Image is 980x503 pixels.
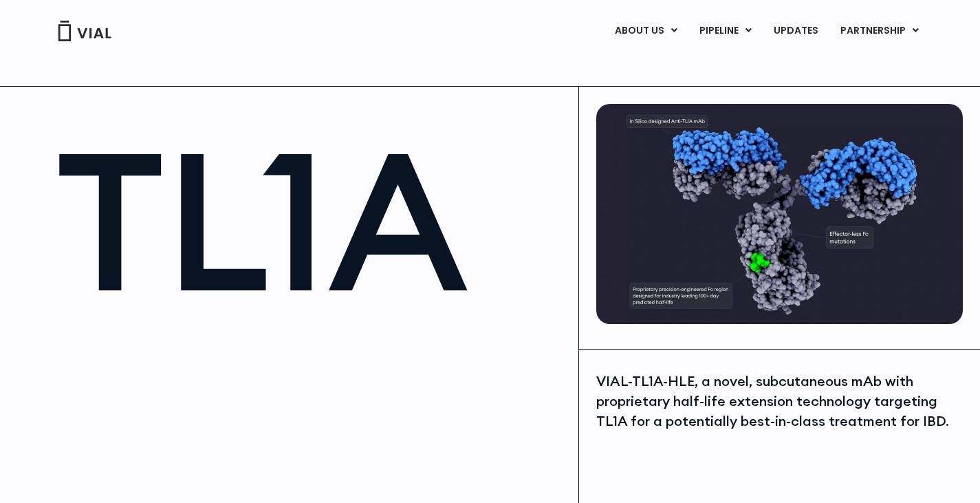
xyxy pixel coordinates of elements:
[596,372,963,431] div: VIAL-TL1A-HLE, a novel, subcutaneous mAb with proprietary half-life extension technology targetin...
[763,19,829,43] a: UPDATES
[829,19,930,43] a: PARTNERSHIPMenu Toggle
[604,19,688,43] a: ABOUT USMenu Toggle
[596,104,963,325] img: TL1A antibody diagram.
[56,125,565,317] h1: TL1A
[688,19,762,43] a: PIPELINEMenu Toggle
[57,21,112,41] img: Vial Logo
